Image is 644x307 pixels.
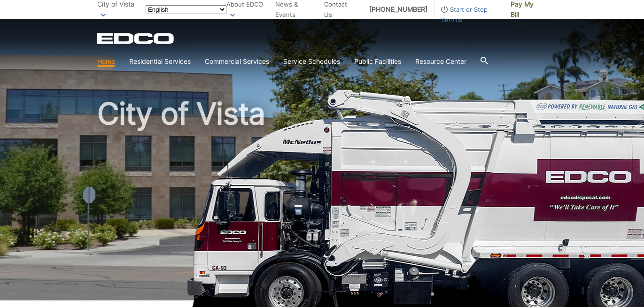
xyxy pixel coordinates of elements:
[283,56,340,67] a: Service Schedules
[97,33,175,44] a: EDCD logo. Return to the homepage.
[97,56,115,67] a: Home
[415,56,466,67] a: Resource Center
[354,56,401,67] a: Public Facilities
[97,99,547,305] h1: City of Vista
[146,5,226,14] select: Select a language
[205,56,269,67] a: Commercial Services
[129,56,191,67] a: Residential Services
